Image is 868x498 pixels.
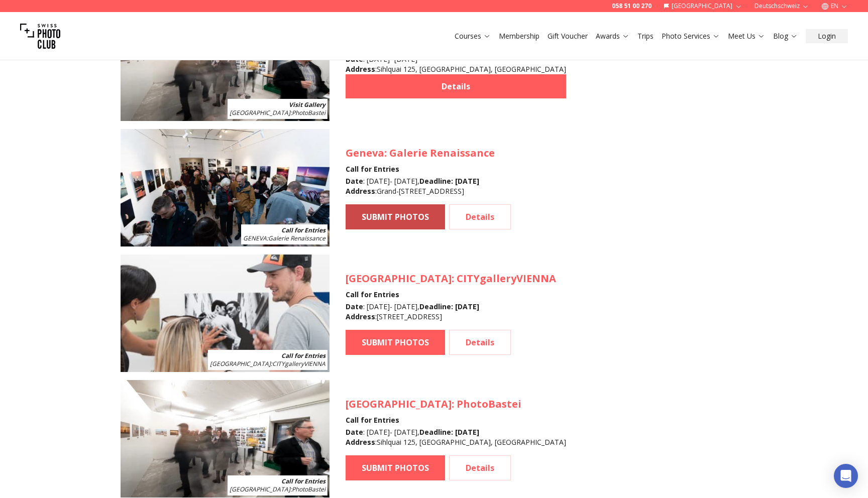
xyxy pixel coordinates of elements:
[449,330,511,355] a: Details
[346,176,511,196] div: : [DATE] - [DATE] , : Grand-[STREET_ADDRESS]
[449,204,511,229] a: Details
[121,380,330,497] img: SPC Photo Awards Zurich: December 2025
[544,29,592,43] button: Gift Voucher
[346,455,445,480] a: SUBMIT PHOTOS
[346,290,556,300] h4: Call for Entries
[451,29,495,43] button: Courses
[728,31,765,41] a: Meet Us
[346,186,375,196] b: Address
[455,31,491,41] a: Courses
[658,29,724,43] button: Photo Services
[592,29,633,43] button: Awards
[230,108,325,117] span: : PhotoBastei
[243,234,325,242] span: : Galerie Renaissance
[346,437,375,447] b: Address
[230,108,290,117] span: [GEOGRAPHIC_DATA]
[346,272,556,286] h3: : CITYgalleryVIENNA
[612,2,652,10] a: 058 51 00 270
[346,302,556,322] div: : [DATE] - [DATE] , : [STREET_ADDRESS]
[346,146,384,160] span: Geneva
[346,397,566,411] h3: : PhotoBastei
[346,397,452,411] span: [GEOGRAPHIC_DATA]
[548,31,588,41] a: Gift Voucher
[346,164,511,174] h4: Call for Entries
[289,100,325,109] b: Visit Gallery
[346,64,375,74] b: Address
[346,272,452,285] span: [GEOGRAPHIC_DATA]
[346,427,566,447] div: : [DATE] - [DATE] , : Sihlquai 125, [GEOGRAPHIC_DATA], [GEOGRAPHIC_DATA]
[243,234,267,242] span: Geneva
[210,359,325,368] span: : CITYgalleryVIENNA
[121,129,330,246] img: SPC Photo Awards Geneva: October 2025
[495,29,544,43] button: Membership
[121,4,330,121] img: SPC Photo Awards Zurich: Fall 2025
[724,29,769,43] button: Meet Us
[281,351,325,360] b: Call for Entries
[419,302,479,311] b: Deadline : [DATE]
[419,427,479,437] b: Deadline : [DATE]
[121,255,330,372] img: SPC Photo Awards VIENNA October 2025
[281,477,325,485] b: Call for Entries
[806,29,848,43] button: Login
[346,54,566,74] div: : [DATE] - [DATE] : Sihlquai 125, [GEOGRAPHIC_DATA], [GEOGRAPHIC_DATA]
[346,312,375,321] b: Address
[769,29,802,43] button: Blog
[20,16,60,56] img: Swiss photo club
[773,31,798,41] a: Blog
[210,359,271,368] span: [GEOGRAPHIC_DATA]
[596,31,629,41] a: Awards
[499,31,539,41] a: Membership
[346,415,566,425] h4: Call for Entries
[637,31,654,41] a: Trips
[449,455,511,480] a: Details
[834,464,858,488] div: Open Intercom Messenger
[346,74,566,98] a: Details
[346,330,445,355] a: SUBMIT PHOTOS
[346,204,445,229] a: SUBMIT PHOTOS
[662,31,720,41] a: Photo Services
[346,302,363,311] b: Date
[346,176,363,186] b: Date
[230,485,325,493] span: : PhotoBastei
[230,485,290,493] span: [GEOGRAPHIC_DATA]
[419,176,479,186] b: Deadline : [DATE]
[346,146,511,160] h3: : Galerie Renaissance
[346,427,363,437] b: Date
[281,226,325,234] b: Call for Entries
[633,29,658,43] button: Trips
